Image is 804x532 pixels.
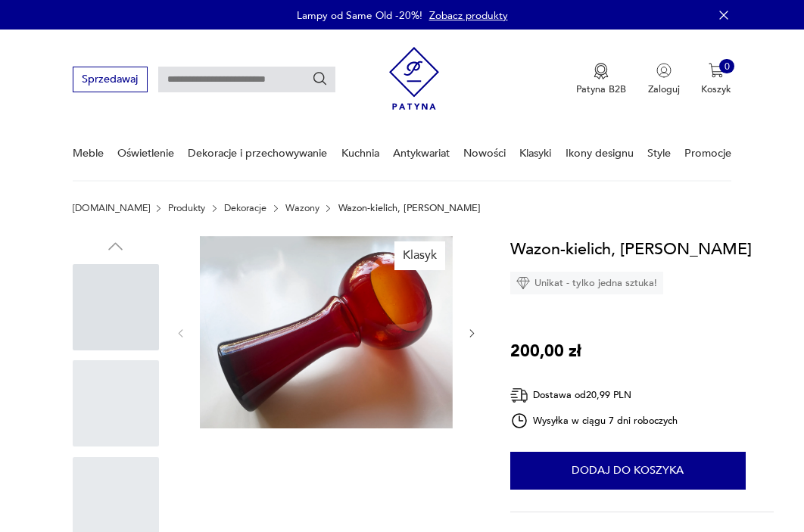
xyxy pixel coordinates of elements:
[510,236,752,262] h1: Wazon-kielich, [PERSON_NAME]
[576,63,626,96] a: Ikona medaluPatyna B2B
[73,203,150,213] a: [DOMAIN_NAME]
[200,236,453,429] img: Zdjęcie produktu Wazon-kielich, Stefan Sadowski
[188,127,327,179] a: Dekoracje i przechowywanie
[719,59,734,74] div: 0
[338,203,481,213] p: Wazon-kielich, [PERSON_NAME]
[594,63,609,79] img: Ikona medalu
[516,276,530,290] img: Ikona diamentu
[312,71,329,88] button: Szukaj
[576,82,626,96] p: Patyna B2B
[519,127,551,179] a: Klasyki
[647,127,671,179] a: Style
[510,338,581,364] p: 200,00 zł
[394,241,445,270] div: Klasyk
[576,63,626,96] button: Patyna B2B
[656,63,672,78] img: Ikonka użytkownika
[709,63,724,78] img: Ikona koszyka
[168,203,205,213] a: Produkty
[285,203,319,213] a: Wazony
[117,127,174,179] a: Oświetlenie
[701,63,731,96] button: 0Koszyk
[510,272,663,294] div: Unikat - tylko jedna sztuka!
[510,412,678,430] div: Wysyłka w ciągu 7 dni roboczych
[393,127,450,179] a: Antykwariat
[701,82,731,96] p: Koszyk
[510,452,746,490] button: Dodaj do koszyka
[566,127,634,179] a: Ikony designu
[224,203,266,213] a: Dekoracje
[510,386,678,405] div: Dostawa od 20,99 PLN
[73,67,148,92] button: Sprzedawaj
[429,8,508,23] a: Zobacz produkty
[73,76,148,85] a: Sprzedawaj
[341,127,379,179] a: Kuchnia
[297,8,422,23] p: Lampy od Same Old -20%!
[389,42,440,115] img: Patyna - sklep z meblami i dekoracjami vintage
[648,82,680,96] p: Zaloguj
[648,63,680,96] button: Zaloguj
[463,127,506,179] a: Nowości
[684,127,731,179] a: Promocje
[73,127,104,179] a: Meble
[510,386,528,405] img: Ikona dostawy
